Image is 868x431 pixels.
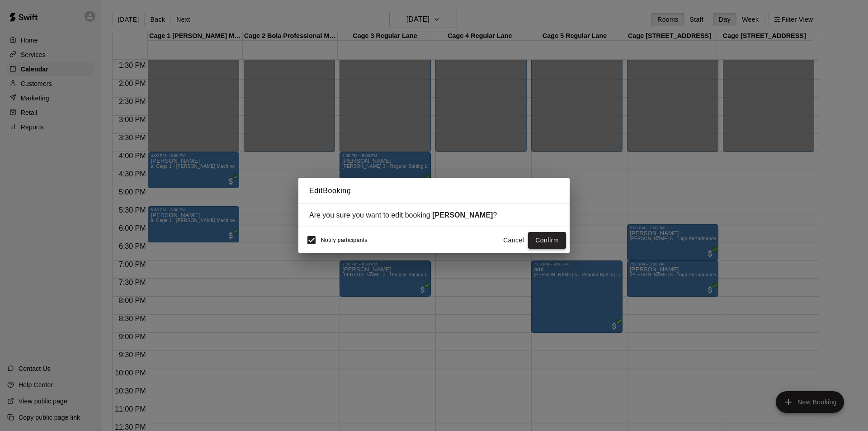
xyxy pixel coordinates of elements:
button: Confirm [528,232,566,249]
span: Notify participants [321,237,368,244]
button: Cancel [499,232,528,249]
h2: Edit Booking [298,178,570,204]
strong: [PERSON_NAME] [432,211,493,219]
div: Are you sure you want to edit booking ? [309,211,559,219]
